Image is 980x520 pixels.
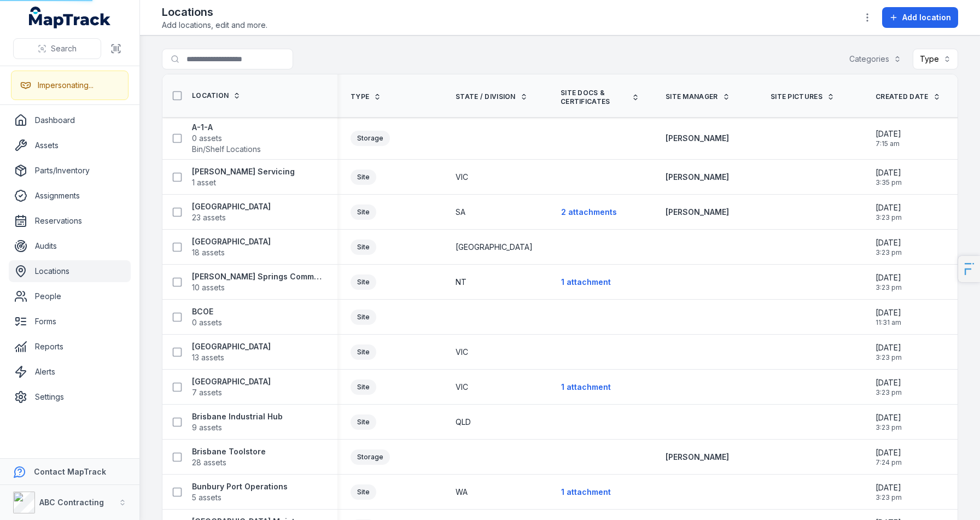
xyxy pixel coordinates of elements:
[29,7,111,28] a: MapTrack
[192,212,226,223] span: 23 assets
[192,376,271,398] a: [GEOGRAPHIC_DATA]7 assets
[876,447,902,458] span: [DATE]
[351,379,376,395] div: Site
[876,447,902,467] time: 23/01/2025, 7:24:08 pm
[351,344,376,360] div: Site
[192,271,324,282] strong: [PERSON_NAME] Springs Commercial Hub
[192,341,271,352] strong: [GEOGRAPHIC_DATA]
[192,122,261,133] strong: A-1-A
[9,235,131,257] a: Audits
[192,387,222,398] span: 7 assets
[876,412,902,432] time: 05/02/2025, 3:23:04 pm
[456,207,465,218] span: SA
[666,172,729,183] a: [PERSON_NAME]
[192,236,271,258] a: [GEOGRAPHIC_DATA]18 assets
[351,92,381,101] a: Type
[9,260,131,282] a: Locations
[192,492,221,503] span: 5 assets
[9,135,131,156] a: Assets
[876,92,941,101] a: Created Date
[192,247,225,258] span: 18 assets
[192,457,226,468] span: 28 assets
[351,449,390,465] div: Storage
[876,412,902,423] span: [DATE]
[351,92,369,101] span: Type
[162,20,267,31] span: Add locations, edit and more.
[876,353,902,362] span: 3:23 pm
[842,49,908,69] button: Categories
[9,109,131,131] a: Dashboard
[666,452,729,463] a: [PERSON_NAME]
[9,311,131,332] a: Forms
[876,202,902,222] time: 05/02/2025, 3:23:04 pm
[876,92,929,101] span: Created Date
[192,166,295,177] strong: [PERSON_NAME] Servicing
[771,92,835,101] a: Site pictures
[192,306,222,317] strong: BCOE
[876,128,901,139] span: [DATE]
[902,12,951,23] span: Add location
[192,282,225,293] span: 10 assets
[561,377,611,398] button: 1 attachment
[192,122,261,155] a: A-1-A0 assetsBin/Shelf Locations
[456,92,528,101] a: State / Division
[192,411,283,422] strong: Brisbane Industrial Hub
[192,306,222,328] a: BCOE0 assets
[456,92,516,101] span: State / Division
[876,272,902,283] span: [DATE]
[192,236,271,247] strong: [GEOGRAPHIC_DATA]
[351,274,376,290] div: Site
[876,377,902,388] span: [DATE]
[561,89,627,106] span: Site Docs & Certificates
[876,493,902,502] span: 3:23 pm
[192,201,271,212] strong: [GEOGRAPHIC_DATA]
[876,128,901,148] time: 01/07/2025, 7:15:11 am
[192,177,216,188] span: 1 asset
[456,277,466,288] span: NT
[876,178,902,187] span: 3:35 pm
[9,361,131,383] a: Alerts
[876,458,902,467] span: 7:24 pm
[561,202,617,223] button: 2 attachments
[456,417,471,428] span: QLD
[456,487,468,498] span: WA
[876,307,901,318] span: [DATE]
[192,341,271,363] a: [GEOGRAPHIC_DATA]13 assets
[39,498,104,507] strong: ABC Contracting
[876,342,902,362] time: 05/02/2025, 3:23:04 pm
[51,43,77,54] span: Search
[913,49,958,69] button: Type
[13,38,101,59] button: Search
[666,92,718,101] span: Site Manager
[192,91,241,100] a: Location
[876,139,901,148] span: 7:15 am
[876,167,902,187] time: 30/06/2025, 3:35:12 pm
[192,91,229,100] span: Location
[351,131,390,146] div: Storage
[192,144,261,155] span: Bin/Shelf Locations
[666,133,729,144] a: [PERSON_NAME]
[351,309,376,325] div: Site
[876,342,902,353] span: [DATE]
[192,422,222,433] span: 9 assets
[192,411,283,433] a: Brisbane Industrial Hub9 assets
[192,133,222,144] span: 0 assets
[38,80,94,91] div: Impersonating...
[192,446,266,457] strong: Brisbane Toolstore
[456,172,468,183] span: VIC
[192,317,222,328] span: 0 assets
[771,92,822,101] span: Site pictures
[192,481,288,503] a: Bunbury Port Operations5 assets
[876,202,902,213] span: [DATE]
[561,89,639,106] a: Site Docs & Certificates
[876,388,902,397] span: 3:23 pm
[9,386,131,408] a: Settings
[876,482,902,493] span: [DATE]
[351,414,376,430] div: Site
[666,207,729,218] a: [PERSON_NAME]
[351,170,376,185] div: Site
